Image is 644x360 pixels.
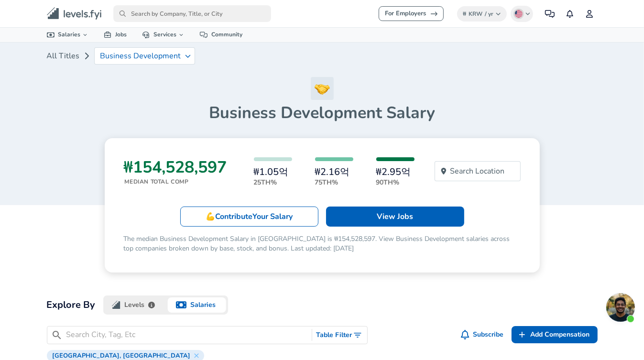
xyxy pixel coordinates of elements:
span: ₩ [463,10,466,18]
span: [GEOGRAPHIC_DATA], [GEOGRAPHIC_DATA] [49,352,195,360]
a: For Employers [379,6,444,21]
h1: Business Development Salary [47,103,598,123]
button: Subscribe [459,326,508,344]
img: English (US) [515,10,523,18]
span: KRW [469,10,482,18]
nav: primary [35,4,609,23]
p: Search Location [450,165,505,177]
p: 25th% [254,177,292,187]
p: 90th% [376,177,415,187]
h3: ₩154,528,597 [124,157,227,177]
h6: ₩1.05억 [254,167,292,177]
a: Jobs [96,28,134,42]
p: 75th% [315,177,353,187]
a: All Titles [47,46,80,65]
img: Business Development Icon [311,77,334,100]
button: Toggle Search Filters [312,327,367,344]
a: Salaries [39,28,97,42]
button: levels.fyi logoLevels [103,295,166,315]
a: Services [134,28,192,42]
a: Community [192,28,250,42]
span: Add Compensation [531,329,590,341]
img: levels.fyi logo [112,301,120,309]
span: Your Salary [252,211,293,222]
a: View Jobs [326,207,464,227]
h6: ₩2.16억 [315,167,353,177]
button: ₩KRW/ yr [457,6,507,22]
div: 채팅 열기 [606,293,635,322]
p: The median Business Development Salary in [GEOGRAPHIC_DATA] is ₩154,528,597. View Business Develo... [124,234,521,253]
span: / yr [485,10,493,18]
input: Search City, Tag, Etc [66,329,308,341]
button: English (US) [511,6,534,22]
button: salaries [165,295,228,315]
a: 💪ContributeYour Salary [180,207,318,227]
p: Business Development [100,52,181,60]
p: 💪 Contribute [206,211,293,222]
input: Search by Company, Title, or City [113,5,271,22]
a: Add Compensation [512,326,598,344]
p: Median Total Comp [125,177,227,186]
h6: ₩2.95억 [376,167,415,177]
h2: Explore By [47,297,96,313]
p: View Jobs [377,211,413,222]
